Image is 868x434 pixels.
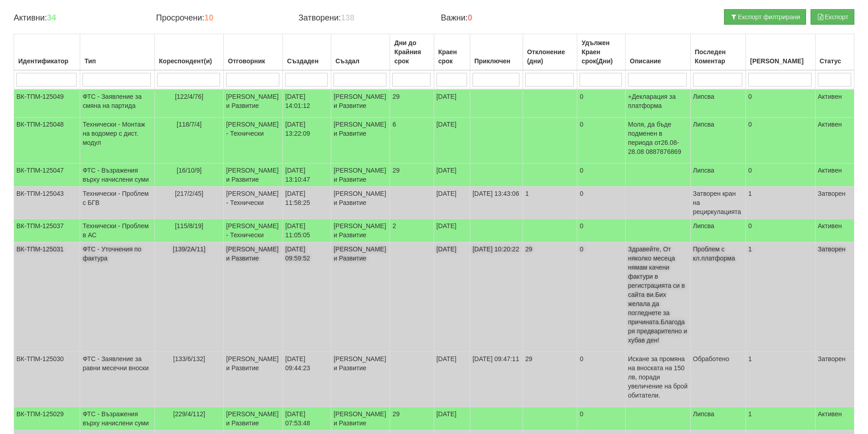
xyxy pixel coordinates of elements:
[815,242,854,352] td: Затворен
[14,89,80,117] td: ВК-ТПМ-125049
[441,14,569,23] h4: Важни:
[283,89,331,117] td: [DATE] 14:01:12
[628,354,688,400] p: Искане за промяна на вноската на 150 лв, поради увеличение на брой обитатели.
[577,89,626,117] td: 0
[693,121,714,128] span: Липсва
[331,117,390,163] td: [PERSON_NAME] и Развитие
[224,352,283,407] td: [PERSON_NAME] и Развитие
[283,34,331,71] th: Създаден: No sort applied, activate to apply an ascending sort
[14,34,80,71] th: Идентификатор: No sort applied, activate to apply an ascending sort
[341,13,354,22] b: 138
[815,407,854,430] td: Активен
[80,407,154,430] td: ФТС - Възражения върху начислени суми
[331,163,390,187] td: [PERSON_NAME] и Развитие
[470,187,523,219] td: [DATE] 13:43:06
[626,34,691,71] th: Описание: No sort applied, activate to apply an ascending sort
[154,34,224,71] th: Кореспондент(и): No sort applied, activate to apply an ascending sort
[815,117,854,163] td: Активен
[331,407,390,430] td: [PERSON_NAME] и Развитие
[80,89,154,117] td: ФТС - Заявление за смяна на партида
[693,46,743,67] div: Последен Коментар
[628,245,688,345] p: Здравейте, От няколко месеца нямам качени фактури в регистрацията си в сайта ви.Бих желала да пог...
[226,55,280,67] div: Отговорник
[746,163,816,187] td: 0
[173,410,205,418] span: [229/4/112]
[283,163,331,187] td: [DATE] 13:10:47
[434,219,470,242] td: [DATE]
[283,407,331,430] td: [DATE] 07:53:48
[331,352,390,407] td: [PERSON_NAME] и Развитие
[224,407,283,430] td: [PERSON_NAME] и Развитие
[331,242,390,352] td: [PERSON_NAME] и Развитие
[628,120,688,156] p: Моля, да бъде подменен в периода от26.08-28.08 0887876869
[746,117,816,163] td: 0
[173,355,205,363] span: [133/6/132]
[175,93,203,100] span: [122/4/76]
[434,163,470,187] td: [DATE]
[14,187,80,219] td: ВК-ТПМ-125043
[470,352,523,407] td: [DATE] 09:47:11
[724,9,806,25] button: Експорт филтрирани
[746,89,816,117] td: 0
[577,219,626,242] td: 0
[815,34,854,71] th: Статус: No sort applied, activate to apply an ascending sort
[628,92,688,110] p: +Декларация за платформа
[815,187,854,219] td: Затворен
[434,352,470,407] td: [DATE]
[285,55,329,67] div: Създаден
[14,14,142,23] h4: Активни:
[157,55,221,67] div: Кореспондент(и)
[80,219,154,242] td: Технически - Проблем в АС
[224,117,283,163] td: [PERSON_NAME] - Технически
[577,34,626,71] th: Удължен Краен срок(Дни): No sort applied, activate to apply an ascending sort
[437,46,467,67] div: Краен срок
[693,222,714,230] span: Липсва
[523,34,577,71] th: Отклонение (дни): No sort applied, activate to apply an ascending sort
[80,34,154,71] th: Тип: No sort applied, activate to apply an ascending sort
[334,55,387,67] div: Създал
[224,187,283,219] td: [PERSON_NAME] - Технически
[577,242,626,352] td: 0
[746,34,816,71] th: Брой Файлове: No sort applied, activate to apply an ascending sort
[434,89,470,117] td: [DATE]
[577,163,626,187] td: 0
[283,187,331,219] td: [DATE] 11:58:25
[390,34,434,71] th: Дни до Крайния срок: No sort applied, activate to apply an ascending sort
[693,190,741,215] span: Затворен кран на рециркулацията
[693,410,714,418] span: Липсва
[434,242,470,352] td: [DATE]
[331,219,390,242] td: [PERSON_NAME] и Развитие
[14,219,80,242] td: ВК-ТПМ-125037
[331,89,390,117] td: [PERSON_NAME] и Развитие
[283,219,331,242] td: [DATE] 11:05:05
[470,34,523,71] th: Приключен: No sort applied, activate to apply an ascending sort
[577,407,626,430] td: 0
[392,222,396,230] span: 2
[224,242,283,352] td: [PERSON_NAME] и Развитие
[577,117,626,163] td: 0
[392,93,400,100] span: 29
[434,34,470,71] th: Краен срок: No sort applied, activate to apply an ascending sort
[175,190,203,197] span: [217/2/45]
[177,167,202,174] span: [16/10/9]
[392,121,396,128] span: 6
[815,163,854,187] td: Активен
[80,242,154,352] td: ФТС - Уточнения по фактура
[80,352,154,407] td: ФТС - Заявление за равни месечни вноски
[818,55,852,67] div: Статус
[224,219,283,242] td: [PERSON_NAME] - Технически
[693,245,735,262] span: Проблем с кл.платформа
[16,55,77,67] div: Идентификатор
[80,163,154,187] td: ФТС - Възражения върху начислени суми
[690,34,745,71] th: Последен Коментар: No sort applied, activate to apply an ascending sort
[204,13,213,22] b: 10
[392,410,400,418] span: 29
[577,187,626,219] td: 0
[473,55,520,67] div: Приключен
[523,187,577,219] td: 1
[523,352,577,407] td: 29
[14,407,80,430] td: ВК-ТПМ-125029
[173,245,205,253] span: [139/2А/11]
[331,187,390,219] td: [PERSON_NAME] и Развитие
[224,34,283,71] th: Отговорник: No sort applied, activate to apply an ascending sort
